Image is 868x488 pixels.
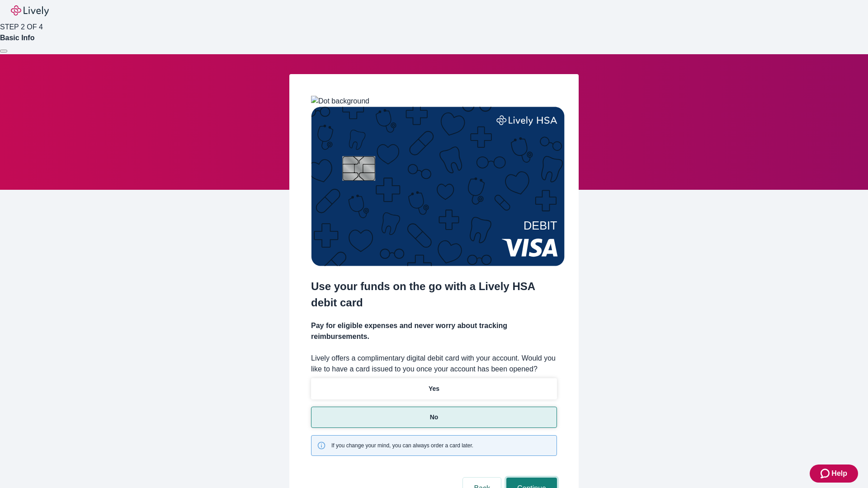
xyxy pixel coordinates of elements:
span: If you change your mind, you can always order a card later. [331,441,473,450]
button: Yes [311,378,557,399]
button: No [311,407,557,428]
svg: Zendesk support icon [821,468,831,479]
span: Help [831,468,847,479]
label: Lively offers a complimentary digital debit card with your account. Would you like to have a card... [311,353,557,375]
img: Dot background [311,96,369,107]
h4: Pay for eligible expenses and never worry about tracking reimbursements. [311,320,557,342]
button: Zendesk support iconHelp [810,465,858,483]
img: Debit card [311,107,565,266]
img: Lively [11,5,49,16]
h2: Use your funds on the go with a Lively HSA debit card [311,278,557,311]
p: No [430,413,439,422]
p: Yes [429,384,439,394]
